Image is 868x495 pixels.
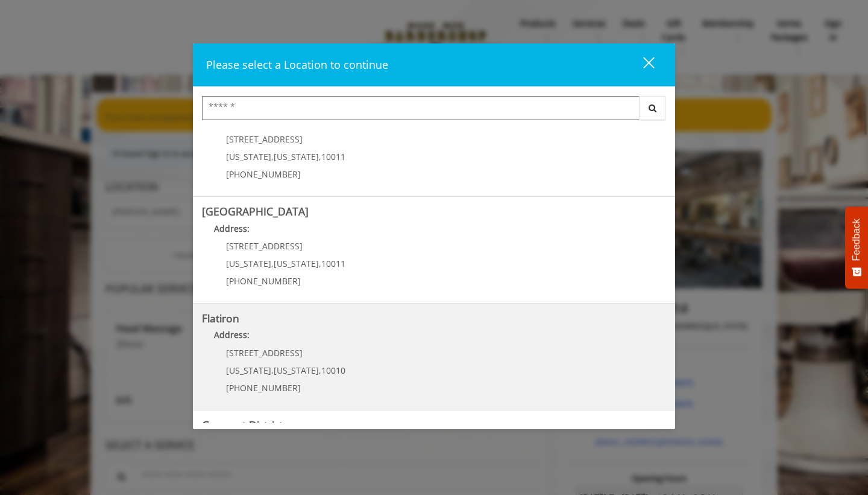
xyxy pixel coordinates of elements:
span: [STREET_ADDRESS] [226,133,303,145]
span: [US_STATE] [274,365,319,376]
span: Please select a Location to continue [206,57,388,72]
b: Garment District [202,418,283,432]
b: [GEOGRAPHIC_DATA] [202,204,309,219]
span: , [271,151,274,162]
span: , [319,151,321,162]
span: [US_STATE] [226,258,271,269]
span: Feedback [851,219,862,261]
span: [US_STATE] [274,151,319,162]
b: Address: [214,223,250,234]
span: [PHONE_NUMBER] [226,168,301,180]
span: , [319,365,321,376]
i: Search button [646,104,659,112]
span: , [271,365,274,376]
span: 10011 [321,258,345,269]
span: [PHONE_NUMBER] [226,275,301,287]
div: close dialog [629,56,653,74]
span: [STREET_ADDRESS] [226,240,303,252]
button: Feedback - Show survey [845,206,868,289]
span: [US_STATE] [226,365,271,376]
input: Search Center [202,96,640,120]
span: [STREET_ADDRESS] [226,347,303,359]
span: , [271,258,274,269]
span: , [319,258,321,269]
b: Flatiron [202,311,239,325]
span: [US_STATE] [274,258,319,269]
div: Center Select [202,96,666,126]
button: close dialog [621,53,662,77]
span: 10011 [321,151,345,162]
span: [PHONE_NUMBER] [226,382,301,394]
b: Address: [214,329,250,340]
span: [US_STATE] [226,151,271,162]
span: 10010 [321,365,345,376]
